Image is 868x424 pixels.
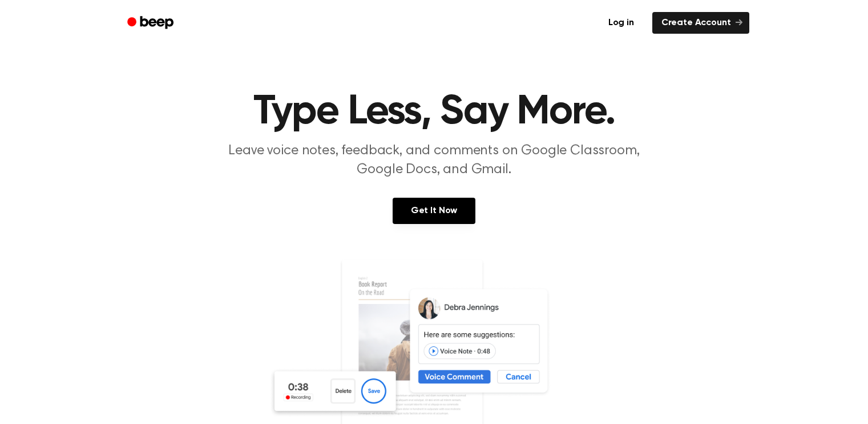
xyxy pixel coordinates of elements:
[119,12,184,34] a: Beep
[142,91,726,133] h1: Type Less, Say More.
[652,12,749,34] a: Create Account
[597,10,645,36] a: Log in
[393,198,475,224] a: Get It Now
[215,142,653,179] p: Leave voice notes, feedback, and comments on Google Classroom, Google Docs, and Gmail.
